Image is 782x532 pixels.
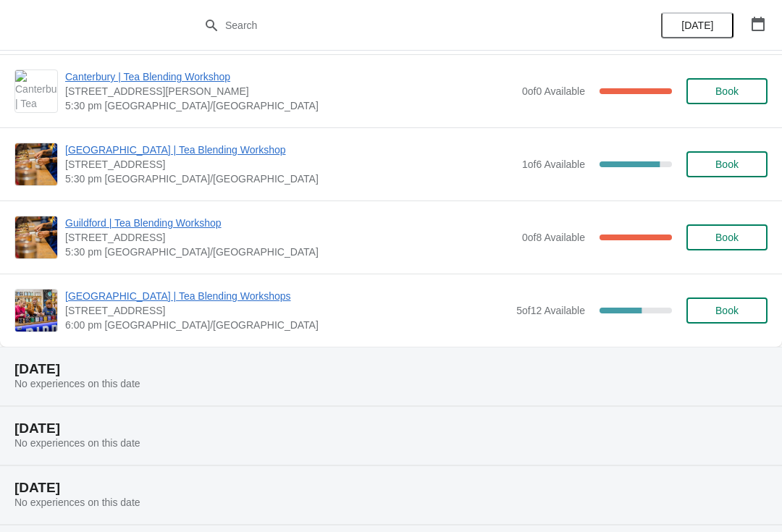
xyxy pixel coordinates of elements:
[715,159,739,170] span: Book
[14,481,768,495] h2: [DATE]
[686,297,768,324] button: Book
[15,216,57,258] img: Guildford | Tea Blending Workshop | 5 Market Street, Guildford, GU1 4LB | 5:30 pm Europe/London
[661,12,733,38] button: [DATE]
[681,20,713,31] span: [DATE]
[65,69,515,84] span: Canterbury | Tea Blending Workshop
[65,303,509,318] span: [STREET_ADDRESS]
[14,437,140,449] span: No experiences on this date
[65,84,515,98] span: [STREET_ADDRESS][PERSON_NAME]
[65,143,515,157] span: [GEOGRAPHIC_DATA] | Tea Blending Workshop
[224,12,586,38] input: Search
[14,378,140,389] span: No experiences on this date
[715,305,739,316] span: Book
[65,318,509,332] span: 6:00 pm [GEOGRAPHIC_DATA]/[GEOGRAPHIC_DATA]
[715,85,739,97] span: Book
[522,159,585,170] span: 1 of 6 Available
[686,151,768,177] button: Book
[686,78,768,104] button: Book
[14,362,768,376] h2: [DATE]
[65,230,515,245] span: [STREET_ADDRESS]
[14,421,768,436] h2: [DATE]
[65,245,515,259] span: 5:30 pm [GEOGRAPHIC_DATA]/[GEOGRAPHIC_DATA]
[15,290,57,332] img: Glasgow | Tea Blending Workshops | 215 Byres Road, Glasgow G12 8UD, UK | 6:00 pm Europe/London
[65,98,515,113] span: 5:30 pm [GEOGRAPHIC_DATA]/[GEOGRAPHIC_DATA]
[65,289,509,303] span: [GEOGRAPHIC_DATA] | Tea Blending Workshops
[15,70,57,112] img: Canterbury | Tea Blending Workshop | 13, The Parade, Canterbury, Kent, CT1 2SG | 5:30 pm Europe/L...
[516,305,585,316] span: 5 of 12 Available
[15,143,57,185] img: London Covent Garden | Tea Blending Workshop | 11 Monmouth St, London, WC2H 9DA | 5:30 pm Europe/...
[686,224,768,250] button: Book
[65,172,515,186] span: 5:30 pm [GEOGRAPHIC_DATA]/[GEOGRAPHIC_DATA]
[14,497,140,508] span: No experiences on this date
[522,232,585,243] span: 0 of 8 Available
[65,216,515,230] span: Guildford | Tea Blending Workshop
[715,232,739,243] span: Book
[522,85,585,97] span: 0 of 0 Available
[65,157,515,172] span: [STREET_ADDRESS]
